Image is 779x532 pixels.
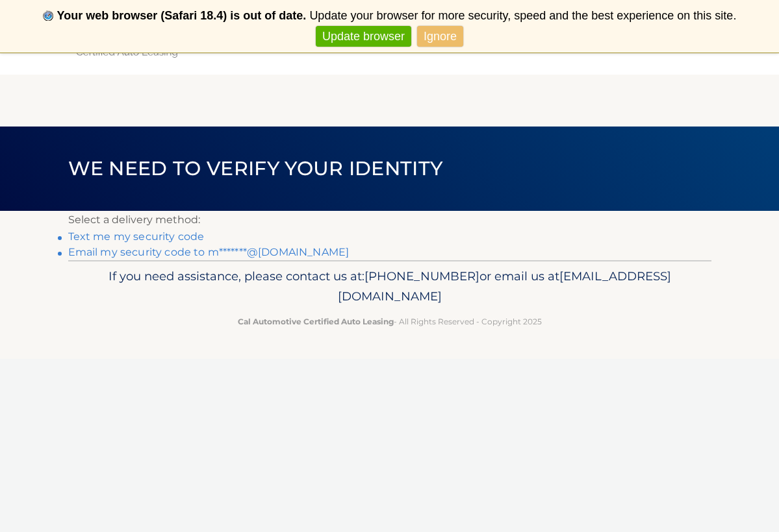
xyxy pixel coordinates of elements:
[309,9,736,22] span: Update your browser for more security, speed and the best experience on this site.
[77,315,703,328] p: - All Rights Reserved - Copyright 2025
[238,317,394,326] strong: Cal Automotive Certified Auto Leasing
[68,246,350,258] a: Email my security code to m*******@[DOMAIN_NAME]
[68,156,443,180] span: We need to verify your identity
[77,266,703,308] p: If you need assistance, please contact us at: or email us at
[364,269,479,284] span: [PHONE_NUMBER]
[68,211,711,229] p: Select a delivery method:
[57,9,307,22] b: Your web browser (Safari 18.4) is out of date.
[316,26,411,47] a: Update browser
[68,230,205,243] a: Text me my security code
[417,26,463,47] a: Ignore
